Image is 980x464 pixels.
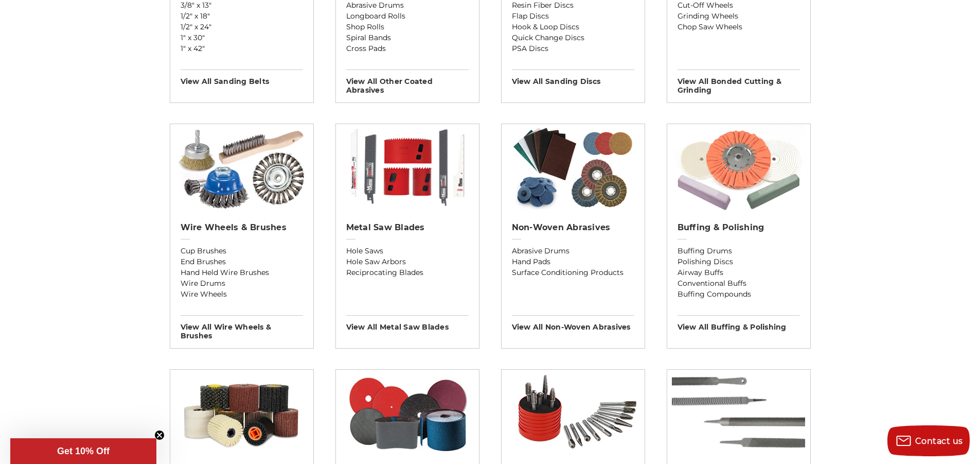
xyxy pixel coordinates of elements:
[672,370,805,457] img: Hand Files
[346,267,469,278] a: Reciprocating Blades
[512,246,634,256] a: Abrasive Drums
[512,43,634,54] a: PSA Discs
[346,246,469,256] a: Hole Saws
[170,370,313,457] img: Sanding Drums
[346,315,469,332] h3: View All metal saw blades
[512,315,634,332] h3: View All non-woven abrasives
[346,22,469,32] a: Shop Rolls
[181,289,303,300] a: Wire Wheels
[181,43,303,54] a: 1" x 42"
[512,256,634,267] a: Hand Pads
[915,436,963,446] span: Contact us
[512,32,634,43] a: Quick Change Discs
[512,11,634,22] a: Flap Discs
[181,256,303,267] a: End Brushes
[341,370,474,457] img: Flooring
[506,124,639,212] img: Non-woven Abrasives
[181,11,303,22] a: 1/2" x 18"
[10,438,156,464] div: Get 10% OffClose teaser
[678,70,800,95] h3: View All bonded cutting & grinding
[181,222,303,233] h2: Wire Wheels & Brushes
[502,370,645,457] img: Carbide Burrs
[678,256,800,267] a: Polishing Discs
[678,315,800,332] h3: View All buffing & polishing
[346,11,469,22] a: Longboard Rolls
[181,32,303,43] a: 1" x 30"
[512,267,634,278] a: Surface Conditioning Products
[678,11,800,22] a: Grinding Wheels
[175,124,308,212] img: Wire Wheels & Brushes
[181,278,303,289] a: Wire Drums
[154,430,165,440] button: Close teaser
[678,246,800,256] a: Buffing Drums
[672,124,805,212] img: Buffing & Polishing
[346,70,469,95] h3: View All other coated abrasives
[512,222,634,233] h2: Non-woven Abrasives
[346,32,469,43] a: Spiral Bands
[341,124,474,212] img: Metal Saw Blades
[512,22,634,32] a: Hook & Loop Discs
[512,70,634,86] h3: View All sanding discs
[678,267,800,278] a: Airway Buffs
[181,315,303,340] h3: View All wire wheels & brushes
[346,256,469,267] a: Hole Saw Arbors
[346,43,469,54] a: Cross Pads
[181,22,303,32] a: 1/2" x 24"
[181,246,303,256] a: Cup Brushes
[678,22,800,32] a: Chop Saw Wheels
[346,222,469,233] h2: Metal Saw Blades
[887,425,970,456] button: Contact us
[678,222,800,233] h2: Buffing & Polishing
[181,70,303,86] h3: View All sanding belts
[678,278,800,289] a: Conventional Buffs
[678,289,800,300] a: Buffing Compounds
[181,267,303,278] a: Hand Held Wire Brushes
[57,446,110,456] span: Get 10% Off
